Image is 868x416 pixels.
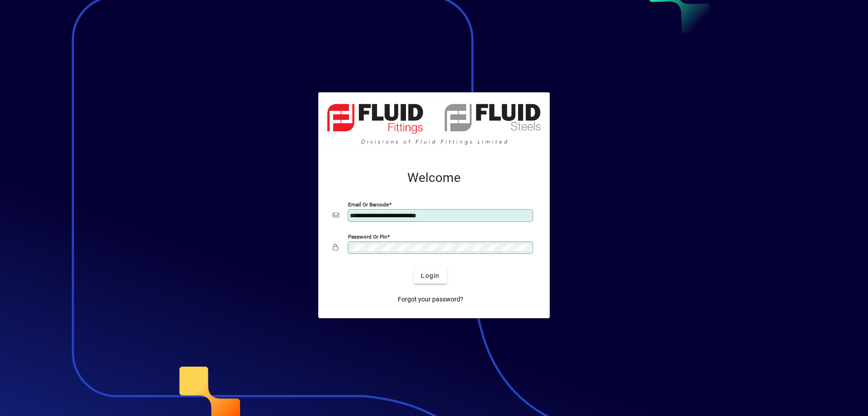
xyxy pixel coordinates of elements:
mat-label: Password or Pin [348,234,387,240]
mat-label: Email or Barcode [348,201,389,208]
button: Login [414,268,447,284]
span: Login [421,271,439,281]
a: Forgot your password? [394,291,467,307]
span: Forgot your password? [398,295,463,304]
h2: Welcome [333,170,535,186]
